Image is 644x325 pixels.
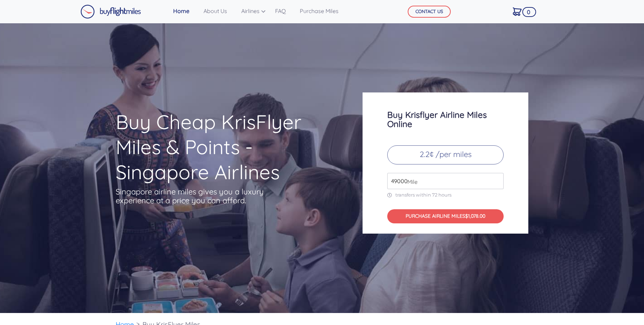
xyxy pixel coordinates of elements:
[297,4,341,18] a: Purchase Miles
[465,213,485,219] span: $1,078.00
[522,7,536,17] span: 0
[387,145,504,164] p: 2.2¢ /per miles
[170,4,192,18] a: Home
[387,209,504,224] button: PURCHASE AIRLINE MILES$1,078.00
[510,4,524,19] a: 0
[387,192,504,198] p: transfers within 72 hours
[201,4,230,18] a: About Us
[80,3,141,20] a: Buy Flight Miles Logo
[408,6,451,18] button: CONTACT US
[80,5,141,19] img: Buy Flight Miles Logo
[116,109,335,185] h1: Buy Cheap KrisFlyer Miles & Points - Singapore Airlines
[513,7,522,16] img: Cart
[387,110,504,128] h3: Buy Krisflyer Airline Miles Online
[272,4,288,18] a: FAQ
[404,177,418,186] span: Mile
[238,4,264,18] a: Airlines
[116,187,274,205] p: Singapore airline miles gives you a luxury experience at a price you can afford.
